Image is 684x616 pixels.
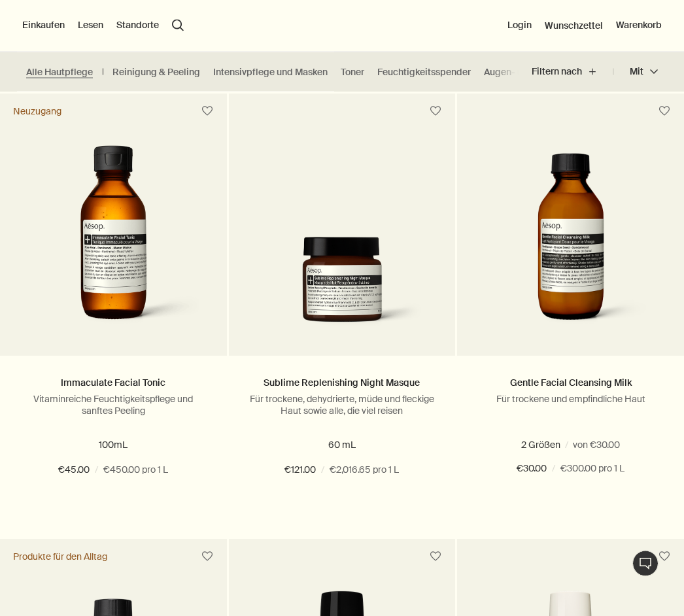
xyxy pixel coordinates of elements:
button: Zum Wunschzettel hinzufügen [196,545,219,569]
button: Einkaufen [22,19,65,32]
a: Reinigung & Peeling [112,66,200,78]
p: Für trockene, dehydrierte, müde und fleckige Haut sowie alle, die viel reisen [248,394,436,417]
button: Lesen [78,19,103,32]
a: Wunschzettel [545,20,603,31]
button: Menüpunkt "Suche" öffnen [172,20,184,31]
a: Augen- und Lippenpflege [484,66,594,78]
button: Login [507,19,532,32]
a: Feuchtigkeitsspender [377,66,471,78]
span: / [95,463,98,479]
button: Filtern nach [532,56,613,88]
img: Immaculate Facial Tonic in amber glass bottle with a black cap. [20,146,207,337]
button: Standorte [116,19,159,32]
span: €45.00 [58,463,90,479]
div: Produkte für den Alltag [13,551,107,563]
a: Gentle Facial Cleaning Milk 100mL Brown bottle [457,129,684,356]
img: Sublime Replenishing Night Masque in brown bottle [248,237,436,337]
span: / [321,463,324,479]
span: €121.00 [284,463,316,479]
a: Alle Hautpflege [26,66,93,78]
a: Intensivpflege und Masken [213,66,328,78]
button: Mit [613,56,658,88]
a: Gentle Facial Cleansing Milk [510,377,632,389]
span: / [552,462,555,477]
span: 100 mL [524,439,562,451]
a: Sublime Replenishing Night Masque [264,377,420,389]
span: €450.00 pro 1 L [103,463,168,479]
button: Zum Wunschzettel hinzufügen [653,100,676,124]
p: Für trockene und empfindliche Haut [477,394,664,405]
span: €30.00 [517,462,547,477]
button: Warenkorb [616,19,662,32]
a: Toner [341,66,364,78]
button: Live-Support Chat [632,551,658,577]
button: Zum Wunschzettel hinzufügen [653,545,676,569]
button: Zum Wunschzettel hinzufügen [196,100,219,124]
button: Zum Wunschzettel hinzufügen [424,545,447,569]
p: Vitaminreiche Feuchtigkeitspflege und sanftes Peeling [20,394,207,417]
button: Zum Wunschzettel hinzufügen [424,100,447,124]
a: Immaculate Facial Tonic [61,377,165,389]
span: €2,016.65 pro 1 L [330,463,399,479]
a: Sublime Replenishing Night Masque in brown bottle [229,129,456,356]
span: 200 mL [587,439,626,451]
span: €300.00 pro 1 L [560,462,624,477]
img: Gentle Facial Cleaning Milk 100mL Brown bottle [477,146,664,337]
div: Neuzugang [13,106,61,118]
